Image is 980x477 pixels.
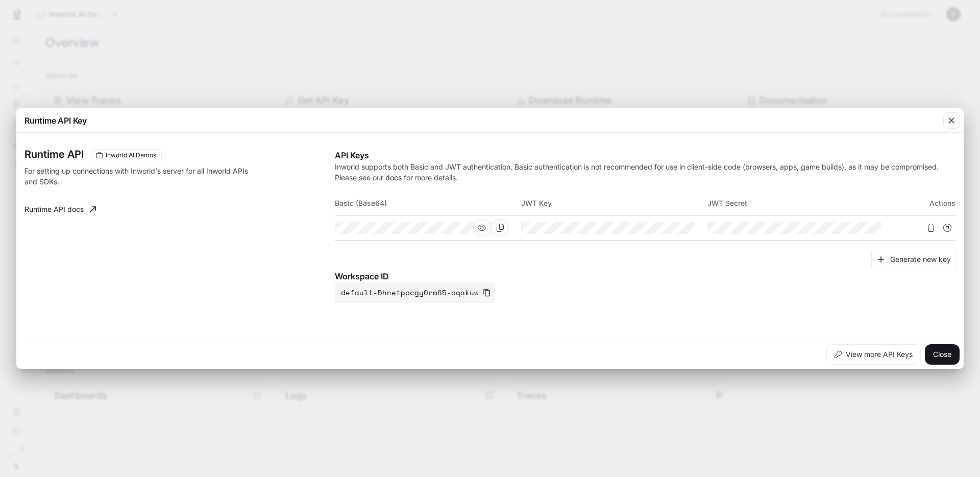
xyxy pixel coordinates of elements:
[385,173,402,182] a: docs
[335,161,955,183] p: Inworld supports both Basic and JWT authentication. Basic authentication is not recommended for u...
[521,191,707,216] th: JWT Key
[939,220,955,236] button: Suspend API key
[893,191,955,216] th: Actions
[24,165,251,187] p: For setting up connections with Inworld's server for all Inworld APIs and SDKs.
[925,344,960,365] button: Close
[923,220,939,236] button: Delete API key
[20,199,100,220] a: Runtime API docs
[492,219,509,236] button: Copy Basic (Base64)
[335,270,955,282] p: Workspace ID
[24,149,84,159] h3: Runtime API
[335,191,521,216] th: Basic (Base64)
[871,249,955,271] button: Generate new key
[24,114,87,127] p: Runtime API Key
[826,344,921,365] button: View more API Keys
[335,149,955,161] p: API Keys
[102,151,160,160] span: Inworld AI Demos
[707,191,894,216] th: JWT Secret
[92,149,162,161] div: These keys will apply to your current workspace only
[335,282,495,303] button: default-5hnetppcgy0rm65-oqakuw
